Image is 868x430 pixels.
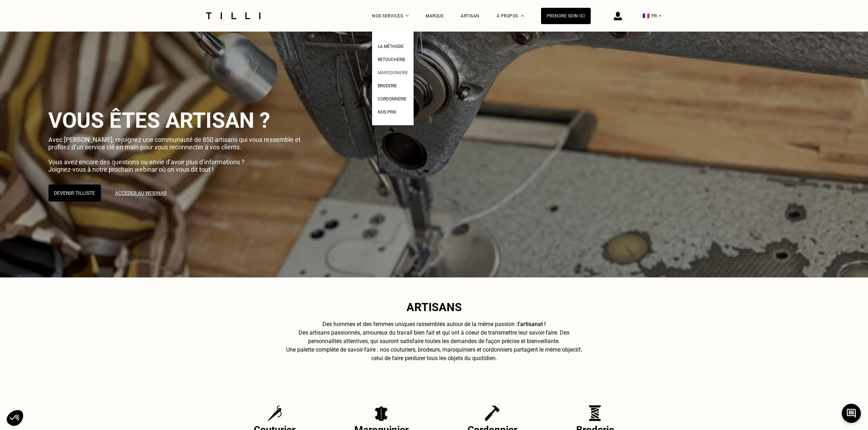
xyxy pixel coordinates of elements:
span: Des hommes et des femmes uniques rassemblés autour de la même passion : [322,321,518,327]
a: Marque [426,13,444,18]
img: Menu déroulant [406,15,409,17]
span: Vous avez encore des questions ou envie d’avoir plus d’informations ? [48,158,245,166]
span: l’artisanat ! [518,321,546,327]
span: Broderie [378,83,397,88]
span: Maroquinerie [378,70,408,75]
span: Nos prix [378,110,397,115]
img: Menu déroulant à propos [521,15,524,17]
a: Cordonnerie [378,94,406,102]
a: Artisan [461,13,480,18]
span: Joignez-vous à notre prochain webinar où on vous dit tout ! [48,166,214,173]
img: Cordonnier [485,405,500,421]
img: Broderie [589,405,601,421]
img: Logo du service de couturière Tilli [203,12,263,19]
a: Maroquinerie [378,68,408,76]
a: Prendre soin ici [541,8,591,24]
img: icône connexion [614,12,622,20]
span: Vous êtes artisan ? [48,108,270,133]
a: Broderie [378,81,397,89]
span: Une palette complète de savoir-faire : nos couturiers, brodeurs, maroquiniers et cordonniers part... [286,346,582,362]
img: menu déroulant [659,15,661,17]
span: La Méthode [378,44,404,49]
a: La Méthode [378,42,404,49]
button: Devenir Tilliste [48,184,101,202]
span: Des artisans passionnés, amoureux du travail bien fait et qui ont à coeur de transmettre leur sav... [299,329,569,344]
span: Avec [PERSON_NAME], rejoignez une communauté de 850 artisans qui vous ressemble et profitez d’un ... [48,136,301,151]
img: Maroquinier [375,405,388,421]
span: Cordonnerie [378,97,406,101]
a: Nos prix [378,107,397,115]
span: Retoucherie [378,57,405,62]
a: Retoucherie [378,55,405,62]
span: Artisans [406,301,462,314]
span: 🇫🇷 [643,12,650,19]
img: Couturier [268,405,282,421]
a: Accéder au webinar [109,184,173,202]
